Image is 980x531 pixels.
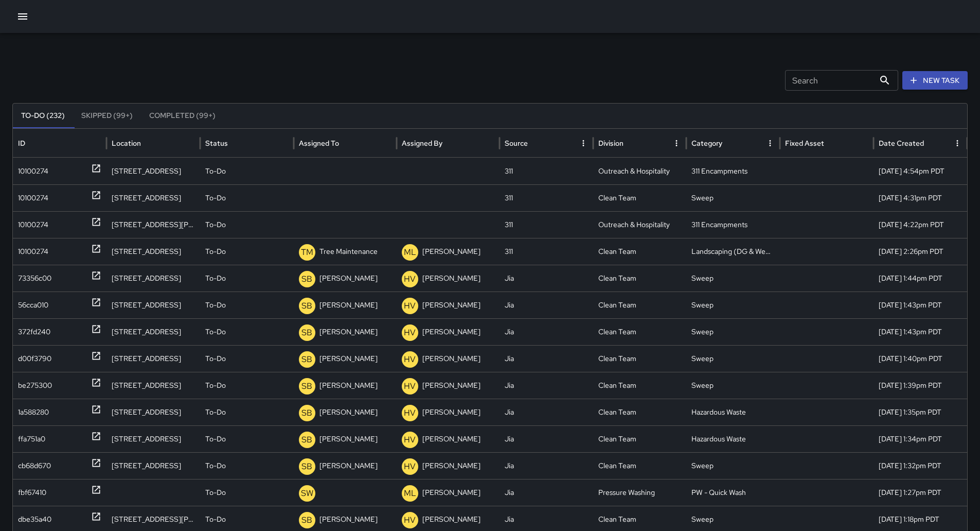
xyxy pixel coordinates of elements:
[205,346,226,372] p: To-Do
[106,238,200,265] div: 447b Tehama Street
[874,292,967,318] div: 10/7/2025, 1:43pm PDT
[18,346,51,372] div: d00f3790
[874,452,967,479] div: 10/7/2025, 1:32pm PDT
[686,399,780,425] div: Hazardous Waste
[691,139,722,148] div: Category
[106,345,200,372] div: 80 9th Street
[879,139,924,148] div: Date Created
[593,318,687,345] div: Clean Team
[301,380,312,392] p: SB
[205,479,226,506] p: To-Do
[404,327,416,339] p: HV
[205,319,226,345] p: To-Do
[205,139,228,148] div: Status
[500,318,593,345] div: Jia
[686,372,780,399] div: Sweep
[422,238,480,265] p: [PERSON_NAME]
[500,158,593,184] div: 311
[500,238,593,265] div: 311
[686,265,780,292] div: Sweep
[319,372,378,399] p: [PERSON_NAME]
[205,238,226,265] p: To-Do
[500,345,593,372] div: Jia
[593,211,687,238] div: Outreach & Hospitality
[874,158,967,184] div: 10/7/2025, 4:54pm PDT
[686,452,780,479] div: Sweep
[319,265,378,292] p: [PERSON_NAME]
[106,158,200,184] div: 1131 Mission Street
[141,104,224,128] button: Completed (99+)
[686,158,780,184] div: 311 Encampments
[404,273,416,285] p: HV
[593,184,687,211] div: Clean Team
[874,238,967,265] div: 10/7/2025, 2:26pm PDT
[902,71,968,90] button: New Task
[106,318,200,345] div: 743a Minna Street
[301,246,313,259] p: TM
[686,184,780,211] div: Sweep
[205,212,226,238] p: To-Do
[404,246,416,259] p: ML
[593,479,687,506] div: Pressure Washing
[874,399,967,425] div: 10/7/2025, 1:35pm PDT
[301,273,312,285] p: SB
[763,136,777,150] button: Category column menu
[686,318,780,345] div: Sweep
[404,487,416,500] p: ML
[18,265,51,292] div: 73356c00
[593,292,687,318] div: Clean Team
[593,399,687,425] div: Clean Team
[404,300,416,312] p: HV
[106,372,200,399] div: 59 9th Street
[422,479,480,506] p: [PERSON_NAME]
[301,327,312,339] p: SB
[593,238,687,265] div: Clean Team
[205,265,226,292] p: To-Do
[319,346,378,372] p: [PERSON_NAME]
[13,104,73,128] button: To-Do (232)
[18,238,48,265] div: 10100274
[874,345,967,372] div: 10/7/2025, 1:40pm PDT
[404,514,416,526] p: HV
[874,184,967,211] div: 10/7/2025, 4:31pm PDT
[319,292,378,318] p: [PERSON_NAME]
[422,372,480,399] p: [PERSON_NAME]
[205,292,226,318] p: To-Do
[301,300,312,312] p: SB
[500,479,593,506] div: Jia
[106,452,200,479] div: 1513 Mission Street
[500,452,593,479] div: Jia
[874,425,967,452] div: 10/7/2025, 1:34pm PDT
[404,407,416,419] p: HV
[422,453,480,479] p: [PERSON_NAME]
[500,425,593,452] div: Jia
[593,372,687,399] div: Clean Team
[106,399,200,425] div: 1400 Mission Street
[404,460,416,473] p: HV
[686,292,780,318] div: Sweep
[874,372,967,399] div: 10/7/2025, 1:39pm PDT
[73,104,141,128] button: Skipped (99+)
[576,136,591,150] button: Source column menu
[18,453,51,479] div: cb68d670
[301,353,312,366] p: SB
[301,460,312,473] p: SB
[205,453,226,479] p: To-Do
[205,158,226,184] p: To-Do
[106,211,200,238] div: 1000 Howard Street
[112,139,141,148] div: Location
[422,346,480,372] p: [PERSON_NAME]
[686,425,780,452] div: Hazardous Waste
[593,265,687,292] div: Clean Team
[593,345,687,372] div: Clean Team
[422,265,480,292] p: [PERSON_NAME]
[505,139,528,148] div: Source
[319,426,378,452] p: [PERSON_NAME]
[205,426,226,452] p: To-Do
[669,136,684,150] button: Division column menu
[205,185,226,211] p: To-Do
[319,399,378,425] p: [PERSON_NAME]
[106,184,200,211] div: 1201 Mission Street
[686,211,780,238] div: 311 Encampments
[18,139,25,148] div: ID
